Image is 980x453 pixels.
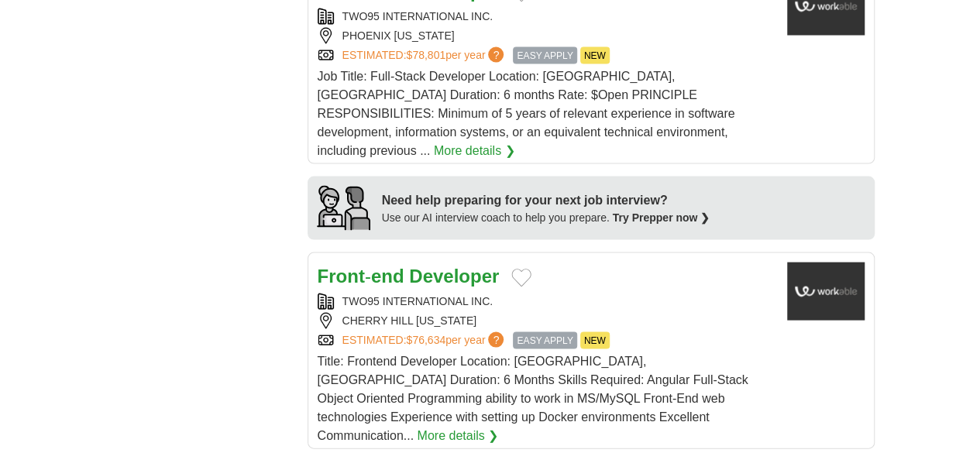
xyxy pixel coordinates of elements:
[318,266,365,287] strong: Front
[318,70,735,157] span: Job Title: Full-Stack Developer Location: [GEOGRAPHIC_DATA], [GEOGRAPHIC_DATA] Duration: 6 months...
[342,47,507,64] a: ESTIMATED:$78,801per year?
[371,266,404,287] strong: end
[488,332,504,348] span: ?
[613,211,710,224] a: Try Prepper now ❯
[511,269,531,287] button: Add to favorite jobs
[382,210,710,226] div: Use our AI interview coach to help you prepare.
[513,47,576,64] span: EASY APPLY
[318,28,775,44] div: PHOENIX [US_STATE]
[406,334,445,346] span: $76,634
[318,293,775,310] div: TWO95 INTERNATIONAL INC.
[409,266,499,287] strong: Developer
[318,9,775,25] div: TWO95 INTERNATIONAL INC.
[513,332,576,349] span: EASY APPLY
[787,263,865,321] img: Company logo
[580,332,610,349] span: NEW
[417,427,498,445] a: More details ❯
[488,47,504,63] span: ?
[382,191,710,210] div: Need help preparing for your next job interview?
[318,355,748,442] span: Title: Frontend Developer Location: [GEOGRAPHIC_DATA], [GEOGRAPHIC_DATA] Duration: 6 Months Skill...
[342,332,507,349] a: ESTIMATED:$76,634per year?
[434,142,515,160] a: More details ❯
[406,49,445,61] span: $78,801
[318,266,500,287] a: Front-end Developer
[318,313,775,329] div: CHERRY HILL [US_STATE]
[580,47,610,64] span: NEW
